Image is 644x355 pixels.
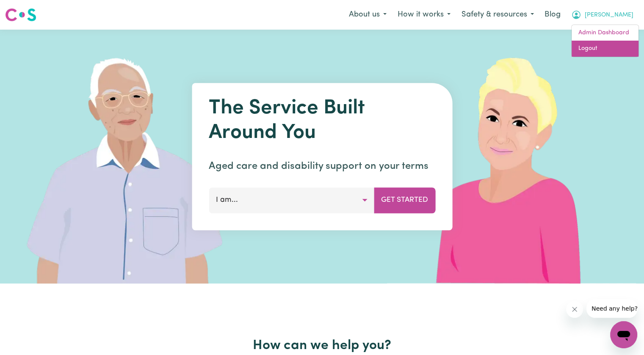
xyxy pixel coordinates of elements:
iframe: Close message [566,301,583,318]
a: Blog [539,6,566,24]
button: Safety & resources [456,6,539,24]
button: My Account [566,6,639,24]
a: Careseekers logo [5,5,36,25]
iframe: Button to launch messaging window [610,321,637,348]
span: Need any help? [5,6,51,13]
span: [PERSON_NAME] [585,11,633,20]
button: How it works [392,6,456,24]
button: Get Started [374,187,435,213]
div: My Account [571,25,639,57]
button: About us [343,6,392,24]
a: Logout [572,41,638,57]
button: I am... [209,187,374,213]
p: Aged care and disability support on your terms [209,159,435,174]
h2: How can we help you? [48,338,597,354]
iframe: Message from company [586,299,637,318]
a: Admin Dashboard [572,25,638,41]
img: Careseekers logo [5,7,36,22]
h1: The Service Built Around You [209,96,435,145]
